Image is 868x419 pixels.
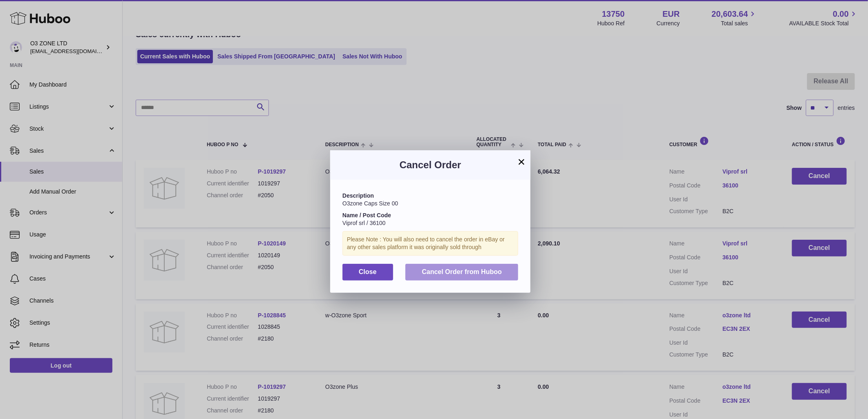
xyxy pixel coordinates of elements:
button: × [517,157,526,167]
h3: Cancel Order [342,158,518,172]
strong: Name / Post Code [342,212,391,218]
span: Cancel Order from Huboo [422,268,502,275]
span: Viprof srl / 36100 [342,220,386,226]
button: Cancel Order from Huboo [405,264,518,281]
span: O3zone Caps Size 00 [342,200,398,207]
strong: Description [342,192,374,199]
div: Please Note : You will also need to cancel the order in eBay or any other sales platform it was o... [342,231,518,256]
button: Close [342,264,393,281]
span: Close [359,268,377,275]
